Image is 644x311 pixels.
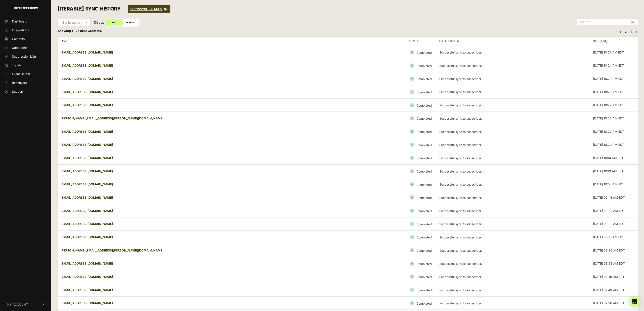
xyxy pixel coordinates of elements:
[60,275,113,278] strong: [EMAIL_ADDRESS][DOMAIN_NAME]
[60,90,113,94] strong: [EMAIL_ADDRESS][DOMAIN_NAME]
[590,59,638,72] td: [DATE] 10:24 AM EDT
[416,301,432,305] small: Completed
[60,64,113,67] strong: [EMAIL_ADDRESS][DOMAIN_NAME]
[416,143,432,147] small: Completed
[416,117,432,120] small: Completed
[3,44,49,51] a: Code Script
[12,54,37,59] span: Suppression Lists
[590,125,638,138] td: [DATE] 10:20 AM EDT
[60,77,113,80] strong: [EMAIL_ADDRESS][DOMAIN_NAME]
[623,29,628,34] a: Page 2
[60,103,113,107] strong: [EMAIL_ADDRESS][DOMAIN_NAME]
[439,104,482,107] p: Successful sync to subscriber.
[416,130,432,134] small: Completed
[3,27,49,34] a: Integrations
[629,296,640,307] div: Open Intercom Messenger
[590,283,638,296] td: [DATE] 07:49 AM EDT
[590,112,638,125] td: [DATE] 10:20 AM EDT
[60,143,113,146] strong: [EMAIL_ADDRESS][DOMAIN_NAME]
[106,19,123,26] label: ALL
[416,183,432,186] small: Completed
[590,244,638,257] td: [DATE] 08:26 AM EDT
[439,51,482,54] p: Successful sync to subscriber.
[83,29,102,33] span: 62 Contacts.
[128,5,170,13] a: SHOWSYNC DETAILS
[60,222,113,226] strong: [EMAIL_ADDRESS][DOMAIN_NAME]
[3,62,49,69] a: Trends
[12,45,29,50] span: Code Script
[590,138,638,151] td: [DATE] 10:20 AM EDT
[437,36,590,46] th: ESP FEEDBACK
[439,170,482,173] p: Successful sync to subscriber.
[439,222,482,226] p: Successful sync to subscriber.
[416,170,432,173] small: Completed
[12,28,29,32] span: Integrations
[590,151,638,165] td: [DATE] 10:14 AM EDT
[130,7,140,12] span: SHOW
[60,116,164,120] strong: [PERSON_NAME][EMAIL_ADDRESS][PERSON_NAME][DOMAIN_NAME]
[3,70,49,77] a: Event Details
[14,7,38,9] img: Retention.com
[12,19,27,24] span: Dashboard
[590,36,638,46] th: DATE (EST)
[416,275,432,279] small: Completed
[7,302,28,307] span: My Account
[12,89,23,94] span: Support
[439,183,482,186] p: Successful sync to subscriber.
[439,64,482,68] p: Successful sync to subscriber.
[590,257,638,270] td: [DATE] 08:23 AM EDT
[94,21,104,24] span: Display
[416,64,432,67] small: Completed
[12,80,27,85] span: Reactivate
[590,217,638,231] td: [DATE] 09:20 AM EDT
[439,117,482,121] p: Successful sync to subscriber.
[416,209,432,213] small: Completed
[590,296,638,310] td: [DATE] 07:36 AM EDT
[416,156,432,160] small: Completed
[416,90,432,94] small: Completed
[439,302,482,305] p: Successful sync to subscriber.
[60,209,113,213] strong: [EMAIL_ADDRESS][DOMAIN_NAME]
[590,191,638,204] td: [DATE] 09:43 AM EDT
[12,63,22,67] span: Trends
[590,85,638,98] td: [DATE] 10:23 AM EDT
[12,72,30,76] span: Event Details
[416,288,432,292] small: Completed
[439,262,482,266] p: Successful sync to subscriber.
[629,29,634,34] a: Page 3
[3,53,49,60] a: Suppression Lists
[3,35,49,42] a: Contacts
[60,169,113,173] strong: [EMAIL_ADDRESS][DOMAIN_NAME]
[439,236,482,239] p: Successful sync to subscriber.
[3,18,49,25] a: Dashboard
[60,262,113,265] strong: [EMAIL_ADDRESS][DOMAIN_NAME]
[60,182,113,186] strong: [EMAIL_ADDRESS][DOMAIN_NAME]
[439,275,482,279] p: Successful sync to subscriber.
[60,51,113,54] strong: [EMAIL_ADDRESS][DOMAIN_NAME]
[439,196,482,200] p: Successful sync to subscriber.
[590,178,638,191] td: [DATE] 10:04 AM EDT
[439,209,482,213] p: Successful sync to subscriber.
[61,21,80,24] span: Filter by Status
[590,231,638,244] td: [DATE] 09:13 AM EDT
[590,204,638,217] td: [DATE] 09:29 AM EDT
[58,36,407,46] th: EMAIL
[590,164,638,178] td: [DATE] 10:13 AM EDT
[439,289,482,292] p: Successful sync to subscriber.
[407,36,437,46] th: STATUS
[60,235,113,239] strong: [EMAIL_ADDRESS][DOMAIN_NAME]
[590,72,638,85] td: [DATE] 10:23 AM EDT
[439,143,482,147] p: Successful sync to subscriber.
[439,249,482,253] p: Successful sync to subscriber.
[60,288,113,292] strong: [EMAIL_ADDRESS][DOMAIN_NAME]
[577,19,628,25] input: Search
[12,37,25,41] span: Contacts
[416,77,432,81] small: Completed
[416,249,432,252] small: Completed
[416,51,432,54] small: Completed
[60,130,113,133] strong: [EMAIL_ADDRESS][DOMAIN_NAME]
[416,262,432,265] small: Completed
[416,103,432,107] small: Completed
[439,156,482,160] p: Successful sync to subscriber.
[618,29,623,34] em: Page 1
